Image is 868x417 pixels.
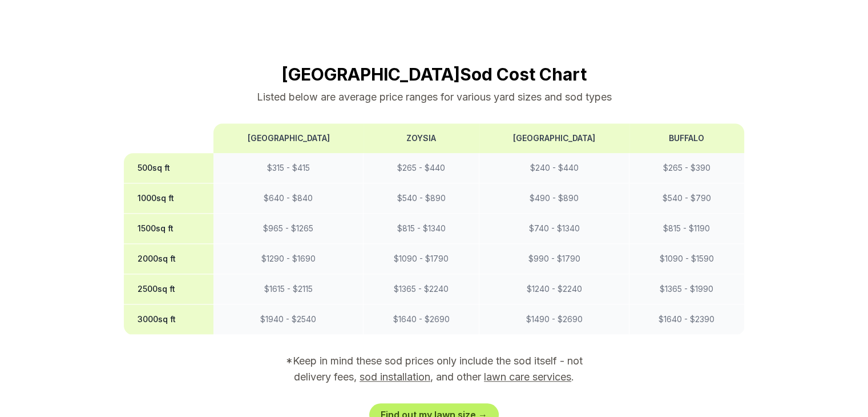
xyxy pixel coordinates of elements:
td: $ 1640 - $ 2390 [629,304,744,335]
td: $ 1640 - $ 2690 [364,304,479,335]
th: 2500 sq ft [124,274,214,304]
td: $ 1090 - $ 1790 [364,244,479,274]
th: 1500 sq ft [124,214,214,244]
td: $ 540 - $ 790 [629,183,744,214]
th: 3000 sq ft [124,304,214,335]
p: *Keep in mind these sod prices only include the sod itself - not delivery fees, , and other . [270,353,599,385]
th: 500 sq ft [124,153,214,183]
td: $ 1940 - $ 2540 [213,304,364,335]
td: $ 815 - $ 1190 [629,214,744,244]
td: $ 640 - $ 840 [213,183,364,214]
td: $ 240 - $ 440 [479,153,629,183]
td: $ 1090 - $ 1590 [629,244,744,274]
td: $ 1240 - $ 2240 [479,274,629,304]
td: $ 740 - $ 1340 [479,214,629,244]
a: lawn care services [484,371,571,383]
th: Zoysia [364,123,479,153]
td: $ 540 - $ 890 [364,183,479,214]
p: Listed below are average price ranges for various yard sizes and sod types [124,89,745,105]
td: $ 1490 - $ 2690 [479,304,629,335]
td: $ 1615 - $ 2115 [213,274,364,304]
th: 2000 sq ft [124,244,214,274]
a: sod installation [360,371,430,383]
td: $ 1365 - $ 2240 [364,274,479,304]
td: $ 1365 - $ 1990 [629,274,744,304]
th: 1000 sq ft [124,183,214,214]
td: $ 965 - $ 1265 [213,214,364,244]
h2: [GEOGRAPHIC_DATA] Sod Cost Chart [124,64,745,85]
td: $ 1290 - $ 1690 [213,244,364,274]
td: $ 265 - $ 440 [364,153,479,183]
td: $ 265 - $ 390 [629,153,744,183]
td: $ 315 - $ 415 [213,153,364,183]
td: $ 490 - $ 890 [479,183,629,214]
th: [GEOGRAPHIC_DATA] [479,123,629,153]
th: Buffalo [629,123,744,153]
td: $ 815 - $ 1340 [364,214,479,244]
th: [GEOGRAPHIC_DATA] [213,123,364,153]
td: $ 990 - $ 1790 [479,244,629,274]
